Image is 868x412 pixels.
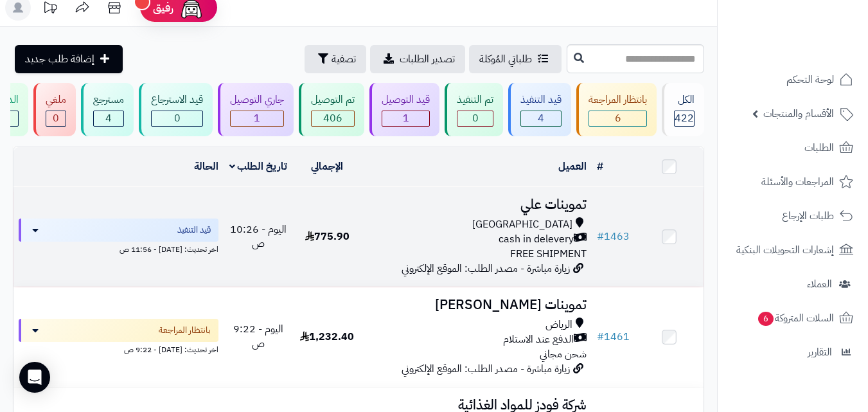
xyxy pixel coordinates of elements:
[479,51,532,67] span: طلباتي المُوكلة
[510,246,587,262] span: FREE SHIPMENT
[230,93,284,107] div: جاري التوصيل
[94,111,123,126] div: 4
[312,111,354,126] div: 406
[503,332,574,347] span: الدفع عند الاستلام
[506,83,574,136] a: قيد التنفيذ 4
[46,111,66,126] div: 0
[151,93,203,107] div: قيد الاسترجاع
[469,45,562,73] a: طلباتي المُوكلة
[725,235,860,265] a: إشعارات التحويلات البنكية
[808,343,832,361] span: التقارير
[402,361,570,377] span: زيارة مباشرة - مصدر الطلب: الموقع الإلكتروني
[19,362,50,393] div: Open Intercom Messenger
[725,166,860,197] a: المراجعات والأسئلة
[597,329,630,345] a: #1461
[400,51,455,67] span: تصدير الطلبات
[370,45,465,73] a: تصدير الطلبات
[558,159,587,174] a: العميل
[597,329,604,345] span: #
[229,159,288,174] a: تاريخ الطلب
[736,241,834,259] span: إشعارات التحويلات البنكية
[19,242,218,255] div: اخر تحديث: [DATE] - 11:56 ص
[725,269,860,300] a: العملاء
[659,83,707,136] a: الكل422
[19,342,218,355] div: اخر تحديث: [DATE] - 9:22 ص
[597,229,604,244] span: #
[402,261,570,276] span: زيارة مباشرة - مصدر الطلب: الموقع الإلكتروني
[786,71,834,89] span: لوحة التحكم
[520,93,562,107] div: قيد التنفيذ
[725,337,860,368] a: التقارير
[403,111,409,126] span: 1
[382,93,430,107] div: قيد التوصيل
[332,51,356,67] span: تصفية
[521,111,561,126] div: 4
[136,83,215,136] a: قيد الاسترجاع 0
[159,324,211,337] span: بانتظار المراجعة
[674,93,695,107] div: الكل
[782,207,834,225] span: طلبات الإرجاع
[194,159,218,174] a: الحالة
[311,159,343,174] a: الإجمالي
[233,321,283,352] span: اليوم - 9:22 ص
[472,217,572,232] span: [GEOGRAPHIC_DATA]
[442,83,506,136] a: تم التنفيذ 0
[53,111,59,126] span: 0
[46,93,66,107] div: ملغي
[757,309,834,327] span: السلات المتروكة
[807,275,832,293] span: العملاء
[311,93,355,107] div: تم التوصيل
[615,111,621,126] span: 6
[761,173,834,191] span: المراجعات والأسئلة
[457,93,493,107] div: تم التنفيذ
[725,132,860,163] a: الطلبات
[367,298,587,312] h3: تموينات [PERSON_NAME]
[574,83,659,136] a: بانتظار المراجعة 6
[300,329,354,345] span: 1,232.40
[254,111,260,126] span: 1
[725,201,860,231] a: طلبات الإرجاع
[305,229,350,244] span: 775.90
[105,111,112,126] span: 4
[589,93,647,107] div: بانتظار المراجعة
[545,318,572,332] span: الرياض
[31,83,78,136] a: ملغي 0
[540,346,587,362] span: شحن مجاني
[725,303,860,334] a: السلات المتروكة6
[499,232,574,247] span: cash in delevery
[538,111,544,126] span: 4
[597,159,603,174] a: #
[675,111,694,126] span: 422
[177,224,211,237] span: قيد التنفيذ
[174,111,181,126] span: 0
[296,83,367,136] a: تم التوصيل 406
[457,111,493,126] div: 0
[25,51,94,67] span: إضافة طلب جديد
[305,45,366,73] button: تصفية
[323,111,342,126] span: 406
[597,229,630,244] a: #1463
[758,312,774,326] span: 6
[78,83,136,136] a: مسترجع 4
[367,83,442,136] a: قيد التوصيل 1
[152,111,202,126] div: 0
[15,45,123,73] a: إضافة طلب جديد
[230,222,287,252] span: اليوم - 10:26 ص
[93,93,124,107] div: مسترجع
[589,111,646,126] div: 6
[231,111,283,126] div: 1
[804,139,834,157] span: الطلبات
[763,105,834,123] span: الأقسام والمنتجات
[215,83,296,136] a: جاري التوصيل 1
[382,111,429,126] div: 1
[472,111,479,126] span: 0
[367,197,587,212] h3: تموينات علي
[725,64,860,95] a: لوحة التحكم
